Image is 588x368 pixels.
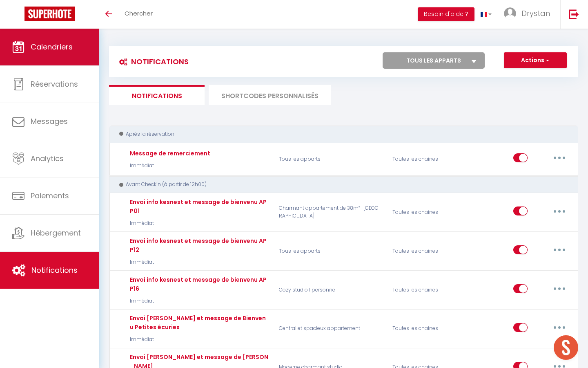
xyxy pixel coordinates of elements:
div: Envoi info kesnest et message de bienvenu APP01 [128,197,268,215]
img: logout [569,9,579,19]
div: Toutes les chaines [387,147,463,171]
div: Toutes les chaines [387,236,463,266]
span: Messages [31,116,68,126]
div: Envoi info kesnest et message de bienvenu APP16 [128,275,268,293]
p: Charmant appartement de 38m² -[GEOGRAPHIC_DATA] [274,197,387,227]
h3: Notifications [115,52,189,71]
span: Notifications [31,265,78,275]
div: Message de remerciement [128,149,210,158]
div: Toutes les chaines [387,314,463,343]
span: Analytics [31,153,64,164]
p: Immédiat [128,297,268,305]
img: ... [504,7,516,20]
div: Envoi info kesnest et message de bienvenu APP12 [128,236,268,254]
span: Drystan [521,8,550,18]
p: Immédiat [128,162,210,170]
button: Actions [504,52,567,69]
li: Notifications [109,85,205,105]
div: Toutes les chaines [387,197,463,227]
span: Chercher [125,9,153,18]
span: Calendriers [31,42,73,52]
p: Cozy studio 1 personne [274,275,387,305]
div: Ouvrir le chat [554,335,578,360]
p: Immédiat [128,336,268,343]
span: Hébergement [31,228,81,238]
div: Envoi [PERSON_NAME] et message de Bienvenu Petites écuries [128,314,268,332]
p: Tous les apparts [274,236,387,266]
img: Super Booking [24,7,75,21]
p: Immédiat [128,220,268,227]
p: Tous les apparts [274,147,387,171]
div: Avant Checkin (à partir de 12h00) [117,181,562,188]
p: Central et spacieux appartement [274,314,387,343]
span: Réservations [31,79,78,89]
div: Après la réservation [117,130,562,138]
span: Paiements [31,191,69,201]
li: SHORTCODES PERSONNALISÉS [209,85,331,105]
div: Toutes les chaines [387,275,463,305]
p: Immédiat [128,258,268,266]
button: Besoin d'aide ? [418,7,474,21]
